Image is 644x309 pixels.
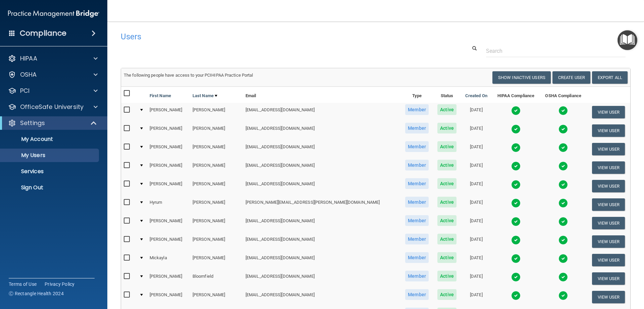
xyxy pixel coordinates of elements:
p: PCI [20,87,30,95]
img: tick.e7d51cea.svg [558,161,568,171]
td: [PERSON_NAME] [147,269,190,288]
a: Settings [8,119,97,127]
th: HIPAA Compliance [492,87,540,103]
span: The following people have access to your PCIHIPAA Practice Portal [124,73,253,78]
a: Privacy Policy [45,281,75,287]
img: tick.e7d51cea.svg [511,124,521,134]
a: OfficeSafe University [8,103,98,111]
img: tick.e7d51cea.svg [558,272,568,282]
img: tick.e7d51cea.svg [511,161,521,171]
td: [EMAIL_ADDRESS][DOMAIN_NAME] [243,158,401,177]
td: [PERSON_NAME] [190,232,243,251]
th: Type [401,87,433,103]
img: tick.e7d51cea.svg [558,180,568,189]
button: View User [592,124,625,137]
img: tick.e7d51cea.svg [511,198,521,208]
td: [DATE] [461,232,492,251]
td: [PERSON_NAME] [147,140,190,158]
td: [PERSON_NAME] [147,214,190,232]
span: Member [405,160,429,170]
span: Active [437,197,457,207]
span: Member [405,104,429,115]
button: View User [592,180,625,192]
img: tick.e7d51cea.svg [511,143,521,152]
td: [PERSON_NAME] [147,121,190,140]
p: Services [4,168,96,175]
p: My Account [4,136,96,143]
img: tick.e7d51cea.svg [511,217,521,226]
img: tick.e7d51cea.svg [511,272,521,282]
span: Active [437,141,457,152]
td: [PERSON_NAME] [190,195,243,214]
span: Member [405,178,429,189]
td: [EMAIL_ADDRESS][DOMAIN_NAME] [243,251,401,269]
td: [DATE] [461,103,492,121]
td: [PERSON_NAME] [190,251,243,269]
button: View User [592,272,625,285]
img: tick.e7d51cea.svg [558,235,568,245]
img: PMB logo [8,7,99,21]
td: [DATE] [461,251,492,269]
span: Active [437,252,457,263]
img: tick.e7d51cea.svg [511,106,521,115]
button: View User [592,106,625,118]
td: [DATE] [461,195,492,214]
img: tick.e7d51cea.svg [511,291,521,300]
img: tick.e7d51cea.svg [511,180,521,189]
span: Active [437,289,457,300]
img: tick.e7d51cea.svg [558,124,568,134]
span: Member [405,234,429,244]
td: [EMAIL_ADDRESS][DOMAIN_NAME] [243,103,401,121]
th: OSHA Compliance [540,87,587,103]
td: [PERSON_NAME] [190,214,243,232]
td: [DATE] [461,288,492,306]
button: View User [592,161,625,174]
img: tick.e7d51cea.svg [558,217,568,226]
th: Status [433,87,461,103]
img: tick.e7d51cea.svg [511,235,521,245]
td: [DATE] [461,269,492,288]
a: PCI [8,87,98,95]
span: Member [405,123,429,133]
span: Member [405,271,429,281]
td: [EMAIL_ADDRESS][DOMAIN_NAME] [243,177,401,195]
span: Active [437,234,457,244]
span: Member [405,289,429,300]
td: Bloomfield [190,269,243,288]
td: [EMAIL_ADDRESS][DOMAIN_NAME] [243,214,401,232]
td: [PERSON_NAME] [190,288,243,306]
td: [EMAIL_ADDRESS][DOMAIN_NAME] [243,232,401,251]
a: Last Name [193,92,217,100]
td: [PERSON_NAME] [147,232,190,251]
span: Member [405,197,429,207]
button: Show Inactive Users [492,71,551,84]
span: Active [437,178,457,189]
button: View User [592,217,625,229]
td: [DATE] [461,121,492,140]
p: Settings [20,119,45,127]
a: HIPAA [8,54,98,63]
td: [DATE] [461,158,492,177]
span: Active [437,215,457,226]
td: [PERSON_NAME] [147,288,190,306]
td: [PERSON_NAME][EMAIL_ADDRESS][PERSON_NAME][DOMAIN_NAME] [243,195,401,214]
img: tick.e7d51cea.svg [558,254,568,263]
span: Member [405,141,429,152]
span: Member [405,252,429,263]
td: [EMAIL_ADDRESS][DOMAIN_NAME] [243,121,401,140]
p: HIPAA [20,54,37,63]
td: Hyrum [147,195,190,214]
button: View User [592,143,625,155]
td: Mickayla [147,251,190,269]
span: Member [405,215,429,226]
iframe: Drift Widget Chat Controller [610,263,636,288]
h4: Compliance [20,29,66,38]
a: Created On [465,92,487,100]
span: Active [437,271,457,281]
button: View User [592,254,625,266]
td: [EMAIL_ADDRESS][DOMAIN_NAME] [243,269,401,288]
button: View User [592,235,625,248]
td: [DATE] [461,214,492,232]
h4: Users [121,32,414,41]
button: View User [592,198,625,211]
